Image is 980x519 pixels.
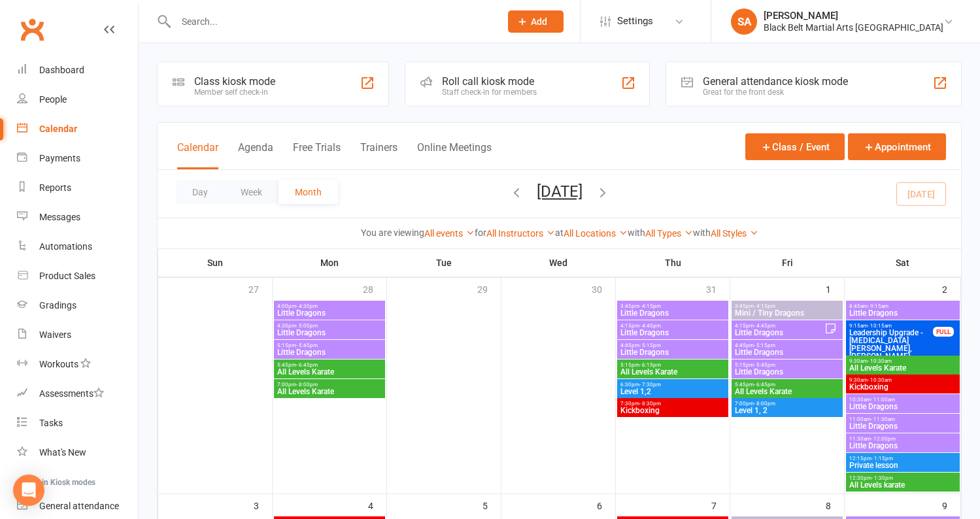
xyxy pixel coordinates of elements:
[17,144,138,173] a: Payments
[703,75,848,88] div: General attendance kiosk mode
[849,456,958,461] span: 12:15pm
[849,323,934,329] span: 9:15am
[849,416,958,422] span: 11:00am
[296,362,318,368] span: - 6:45pm
[871,475,893,481] span: - 1:30pm
[296,382,318,388] span: - 8:00pm
[172,12,491,31] input: Search...
[734,362,840,368] span: 5:15pm
[254,494,272,516] div: 3
[39,124,77,134] div: Calendar
[628,227,645,238] strong: with
[277,323,382,329] span: 4:30pm
[620,348,726,356] span: Little Dragons
[17,291,138,320] a: Gradings
[224,180,279,204] button: Week
[417,141,492,169] button: Online Meetings
[368,494,386,516] div: 4
[871,436,896,442] span: - 12:00pm
[745,133,845,160] button: Class / Event
[296,343,318,348] span: - 5:45pm
[277,309,382,317] span: Little Dragons
[424,228,475,239] a: All events
[39,153,80,163] div: Payments
[531,16,547,27] span: Add
[39,388,104,399] div: Assessments
[849,309,958,317] span: Little Dragons
[277,303,382,309] span: 4:00pm
[645,228,693,239] a: All Types
[564,228,628,239] a: All Locations
[849,303,958,309] span: 8:45am
[849,358,958,364] span: 9:30am
[17,203,138,232] a: Messages
[39,447,86,458] div: What's New
[273,249,387,276] th: Mon
[617,7,653,36] span: Settings
[942,494,960,516] div: 9
[477,278,501,299] div: 29
[868,303,888,309] span: - 9:15am
[363,278,386,299] div: 28
[868,323,892,329] span: - 10:15am
[39,300,76,310] div: Gradings
[849,397,958,403] span: 10:30am
[387,249,501,276] th: Tue
[17,232,138,261] a: Automations
[17,261,138,291] a: Product Sales
[177,141,218,169] button: Calendar
[279,180,338,204] button: Month
[731,8,757,35] div: SA
[754,401,775,407] span: - 8:00pm
[734,303,840,309] span: 3:45pm
[849,403,958,410] span: Little Dragons
[639,382,661,388] span: - 7:30pm
[734,323,824,329] span: 4:15pm
[620,362,726,368] span: 5:15pm
[296,303,318,309] span: - 4:30pm
[616,249,730,276] th: Thu
[754,323,775,329] span: - 4:45pm
[248,278,272,299] div: 27
[17,438,138,467] a: What's New
[17,320,138,350] a: Waivers
[620,303,726,309] span: 3:45pm
[734,343,840,348] span: 4:45pm
[849,422,958,430] span: Little Dragons
[620,309,726,317] span: Little Dragons
[592,278,615,299] div: 30
[734,382,840,388] span: 5:45pm
[734,407,840,414] span: Level 1, 2
[734,329,824,337] span: Little Dragons
[849,481,958,489] span: All Levels karate
[639,323,661,329] span: - 4:45pm
[754,343,775,348] span: - 5:15pm
[845,249,961,276] th: Sat
[734,401,840,407] span: 7:00pm
[826,278,844,299] div: 1
[848,133,946,160] button: Appointment
[849,377,958,383] span: 9:30am
[17,56,138,85] a: Dashboard
[39,241,92,252] div: Automations
[277,368,382,376] span: All Levels Karate
[176,180,224,204] button: Day
[442,88,537,97] div: Staff check-in for members
[39,418,63,428] div: Tasks
[17,379,138,409] a: Assessments
[194,75,275,88] div: Class kiosk mode
[277,382,382,388] span: 7:00pm
[39,329,71,340] div: Waivers
[39,65,84,75] div: Dashboard
[734,388,840,395] span: All Levels Karate
[706,278,730,299] div: 31
[693,227,711,238] strong: with
[39,94,67,105] div: People
[764,22,943,33] div: Black Belt Martial Arts [GEOGRAPHIC_DATA]
[639,401,661,407] span: - 8:30pm
[13,475,44,506] div: Open Intercom Messenger
[620,329,726,337] span: Little Dragons
[486,228,555,239] a: All Instructors
[620,407,726,414] span: Kickboxing
[849,329,934,360] span: Leadership Upgrade - [MEDICAL_DATA][PERSON_NAME], [PERSON_NAME]...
